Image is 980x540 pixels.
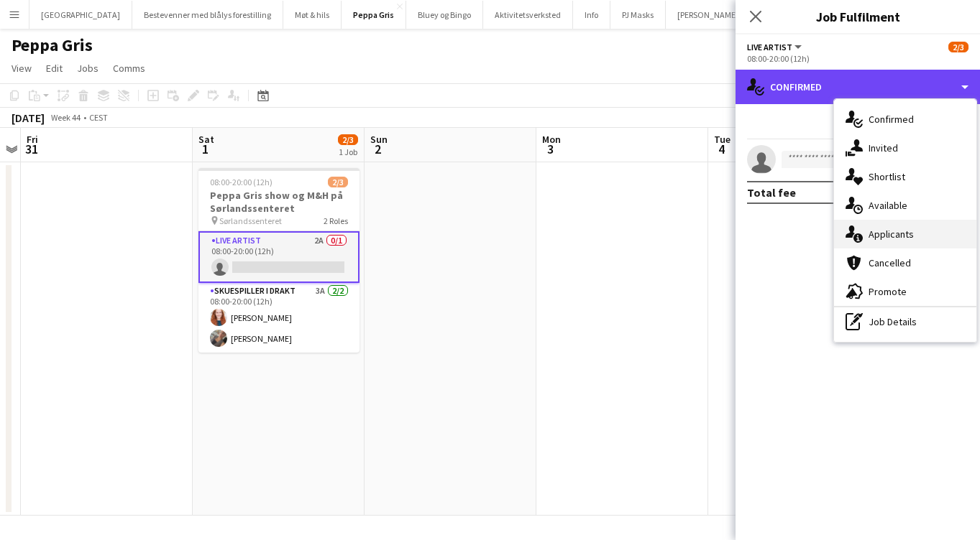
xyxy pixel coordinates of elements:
[71,59,104,78] a: Jobs
[869,141,898,154] span: Invited
[736,7,980,26] h3: Job Fulfilment
[77,62,99,75] span: Jobs
[747,42,804,52] button: Live artist
[948,42,968,52] span: 2/3
[368,141,388,157] span: 2
[219,215,282,226] span: Sørlandssenteret
[834,307,976,336] div: Job Details
[712,141,731,157] span: 4
[113,62,145,75] span: Comms
[736,70,980,104] div: Confirmed
[12,111,45,125] div: [DATE]
[198,283,360,353] app-card-role: Skuespiller i drakt3A2/208:00-20:00 (12h)[PERSON_NAME][PERSON_NAME]
[573,1,610,29] button: Info
[29,1,132,29] button: [GEOGRAPHIC_DATA]
[714,133,731,146] span: Tue
[370,133,388,146] span: Sun
[406,1,483,29] button: Bluey og Bingo
[747,53,968,64] div: 08:00-20:00 (12h)
[747,42,792,52] span: Live artist
[747,185,796,200] div: Total fee
[869,113,914,126] span: Confirmed
[47,112,83,123] span: Week 44
[12,62,32,75] span: View
[328,177,348,187] span: 2/3
[869,285,907,298] span: Promote
[342,1,406,29] button: Peppa Gris
[869,170,905,183] span: Shortlist
[869,228,914,241] span: Applicants
[666,1,751,29] button: [PERSON_NAME]
[40,59,68,78] a: Edit
[198,231,360,283] app-card-role: Live artist2A0/108:00-20:00 (12h)
[198,168,360,353] app-job-card: 08:00-20:00 (12h)2/3Peppa Gris show og M&H på Sørlandssenteret Sørlandssenteret2 RolesLive artist...
[46,62,63,75] span: Edit
[6,59,37,78] a: View
[283,1,342,29] button: Møt & hils
[12,34,93,56] h1: Peppa Gris
[198,189,360,215] h3: Peppa Gris show og M&H på Sørlandssenteret
[610,1,666,29] button: PJ Masks
[869,199,907,212] span: Available
[24,141,38,157] span: 31
[483,1,573,29] button: Aktivitetsverksted
[132,1,283,29] button: Bestevenner med blålys forestilling
[210,177,273,187] span: 08:00-20:00 (12h)
[338,134,358,145] span: 2/3
[540,141,561,157] span: 3
[869,256,911,269] span: Cancelled
[27,133,38,146] span: Fri
[542,133,561,146] span: Mon
[339,146,357,157] div: 1 Job
[107,59,151,78] a: Comms
[89,112,108,123] div: CEST
[198,133,214,146] span: Sat
[324,215,348,226] span: 2 Roles
[196,141,214,157] span: 1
